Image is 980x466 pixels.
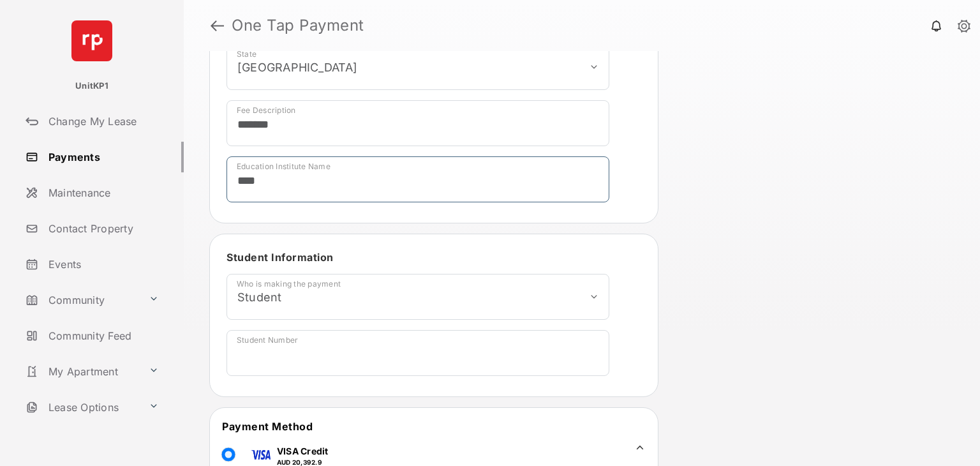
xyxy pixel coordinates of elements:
[20,106,184,137] a: Change My Lease
[20,213,184,244] a: Contact Property
[20,177,184,208] a: Maintenance
[71,20,112,61] img: svg+xml;base64,PHN2ZyB4bWxucz0iaHR0cDovL3d3dy53My5vcmcvMjAwMC9zdmciIHdpZHRoPSI2NCIgaGVpZ2h0PSI2NC...
[20,142,184,172] a: Payments
[20,356,144,387] a: My Apartment
[20,320,184,351] a: Community Feed
[20,249,184,280] a: Events
[20,285,144,315] a: Community
[20,428,144,458] a: Important Links
[251,450,271,460] img: visa.png
[222,420,313,433] span: Payment Method
[20,392,144,423] a: Lease Options
[232,18,364,33] strong: One Tap Payment
[277,444,329,458] p: VISA Credit
[226,251,334,264] span: Student Information
[75,80,108,93] p: UnitKP1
